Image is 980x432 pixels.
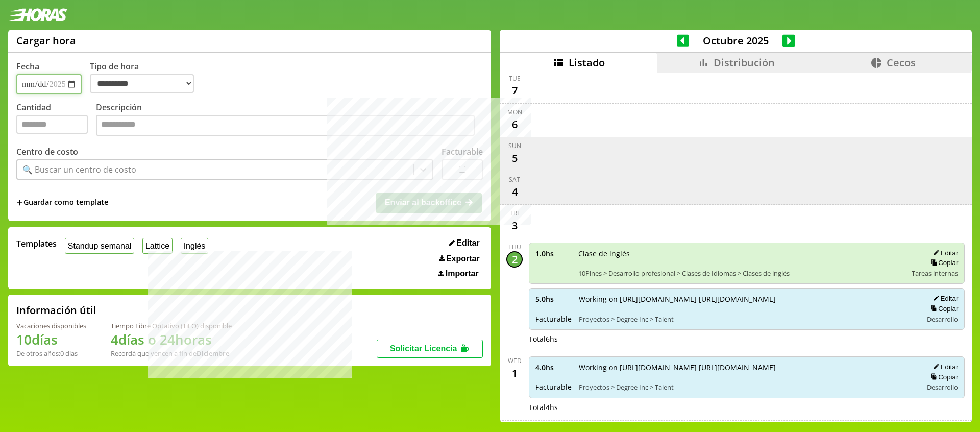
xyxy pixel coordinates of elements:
div: Fri [510,209,519,218]
button: Editar [446,238,483,248]
button: Copiar [927,258,958,267]
span: 1.0 hs [535,249,571,258]
span: Proyectos > Degree Inc > Talent [579,382,915,392]
div: 6 [506,116,523,133]
h1: 10 días [16,330,86,349]
h1: Cargar hora [16,34,76,47]
div: 4 [506,184,523,200]
span: Desarrollo [927,382,958,392]
span: Tareas internas [912,269,958,278]
span: Desarrollo [927,315,958,324]
label: Facturable [442,146,483,157]
span: Proyectos > Degree Inc > Talent [579,315,915,324]
div: 🔍 Buscar un centro de costo [22,164,136,175]
button: Copiar [927,304,958,313]
div: Mon [507,108,522,116]
div: Tiempo Libre Optativo (TiLO) disponible [111,321,232,330]
button: Standup semanal [65,238,134,254]
div: Tue [509,74,521,83]
span: Distribución [714,56,775,69]
span: Facturable [535,382,572,392]
label: Cantidad [16,102,96,139]
div: 3 [506,218,523,234]
span: Solicitar Licencia [390,344,457,353]
div: De otros años: 0 días [16,349,86,358]
h1: 4 días o 24 horas [111,330,232,349]
span: Exportar [446,254,480,263]
span: Editar [456,238,479,248]
span: Templates [16,238,57,249]
span: 10Pines > Desarrollo profesional > Clases de Idiomas > Clases de inglés [578,269,904,278]
div: Thu [508,243,521,251]
button: Exportar [436,254,483,264]
span: 4.0 hs [535,363,572,372]
div: Sat [509,175,520,184]
b: Diciembre [197,349,229,358]
input: Cantidad [16,115,88,134]
span: Clase de inglés [578,249,904,258]
textarea: Descripción [96,115,475,136]
h2: Información útil [16,303,96,317]
button: Inglés [181,238,208,254]
span: +Guardar como template [16,197,108,208]
button: Editar [930,363,958,371]
span: Octubre 2025 [689,34,782,47]
div: Total 4 hs [529,402,965,412]
img: logotipo [8,8,67,21]
span: Facturable [535,314,572,324]
div: Total 6 hs [529,334,965,344]
span: 5.0 hs [535,294,572,304]
span: Cecos [887,56,916,69]
span: Working on [URL][DOMAIN_NAME] [URL][DOMAIN_NAME] [579,363,915,372]
span: Importar [446,269,479,278]
button: Editar [930,294,958,303]
div: Wed [508,356,522,365]
div: 1 [506,365,523,381]
button: Copiar [927,373,958,381]
span: + [16,197,22,208]
button: Editar [930,249,958,257]
select: Tipo de hora [90,74,194,93]
div: Vacaciones disponibles [16,321,86,330]
div: Recordá que vencen a fin de [111,349,232,358]
div: 5 [506,150,523,166]
div: 2 [506,251,523,268]
span: Working on [URL][DOMAIN_NAME] [URL][DOMAIN_NAME] [579,294,915,304]
div: scrollable content [500,73,972,421]
label: Fecha [16,61,39,72]
div: 7 [506,83,523,99]
span: Listado [569,56,605,69]
label: Tipo de hora [90,61,202,94]
div: Sun [508,141,521,150]
label: Centro de costo [16,146,78,157]
button: Lattice [142,238,173,254]
label: Descripción [96,102,483,139]
button: Solicitar Licencia [377,340,483,358]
